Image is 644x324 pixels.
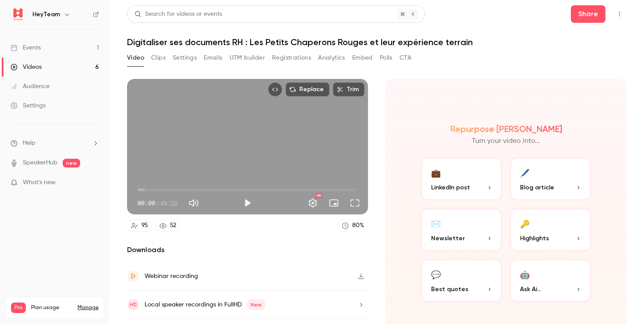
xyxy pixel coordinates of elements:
[431,166,441,179] div: 💼
[11,139,99,148] li: help-dropdown-opener
[272,51,311,65] button: Registrations
[268,82,282,96] button: Embed video
[138,199,155,208] span: 00:00
[11,63,42,71] div: Videos
[510,208,591,252] button: 🔑Highlights
[431,285,468,294] span: Best quotes
[520,285,541,294] span: Ask Ai...
[612,7,626,21] button: Top Bar Actions
[352,51,373,65] button: Embed
[286,82,329,96] button: Replace
[156,199,159,208] span: /
[338,220,368,231] a: 80%
[170,221,176,230] div: 52
[421,157,502,201] button: 💼LinkedIn post
[472,136,540,146] p: Turn your video into...
[32,10,60,19] h6: HeyTeam
[421,259,502,303] button: 💬Best quotes
[520,183,554,192] span: Blog article
[31,304,72,311] span: Plan usage
[520,234,549,243] span: Highlights
[23,178,56,187] span: What's new
[431,183,470,192] span: LinkedIn post
[421,208,502,252] button: ✉️Newsletter
[23,139,35,148] span: Help
[352,221,364,230] div: 80 %
[142,221,148,230] div: 95
[333,82,364,96] button: Trim
[431,217,441,230] div: ✉️
[88,179,99,187] iframe: Noticeable Trigger
[380,51,393,65] button: Polls
[431,234,465,243] span: Newsletter
[127,37,626,47] h1: Digitaliser ses documents RH : Les Petits Chaperons Rouges et leur expérience terrain
[11,101,46,110] div: Settings
[127,220,152,231] a: 95
[316,193,322,198] div: HD
[63,159,80,167] span: new
[145,299,265,310] div: Local speaker recordings in FullHD
[11,82,50,91] div: Audience
[520,217,530,230] div: 🔑
[450,124,562,134] h2: Repurpose [PERSON_NAME]
[156,220,180,231] a: 52
[230,51,265,65] button: UTM builder
[510,259,591,303] button: 🤖Ask Ai...
[400,51,411,65] button: CTA
[11,43,41,52] div: Events
[318,51,345,65] button: Analytics
[145,271,198,281] div: Webinar recording
[134,10,222,19] div: Search for videos or events
[571,5,605,23] button: Share
[127,51,144,65] button: Video
[160,199,178,208] span: 49:22
[304,194,322,212] button: Settings
[239,194,256,212] button: Play
[185,194,202,212] button: Mute
[127,245,368,255] h2: Downloads
[325,194,343,212] button: Turn on miniplayer
[520,267,530,281] div: 🤖
[11,7,25,21] img: HeyTeam
[23,158,57,167] a: SpeakerHub
[173,51,197,65] button: Settings
[510,157,591,201] button: 🖊️Blog article
[346,194,364,212] button: Full screen
[78,304,99,311] a: Manage
[431,267,441,281] div: 💬
[247,299,265,310] span: New
[151,51,166,65] button: Clips
[520,166,530,179] div: 🖊️
[204,51,222,65] button: Emails
[11,303,26,313] span: Pro
[138,199,178,208] div: 00:00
